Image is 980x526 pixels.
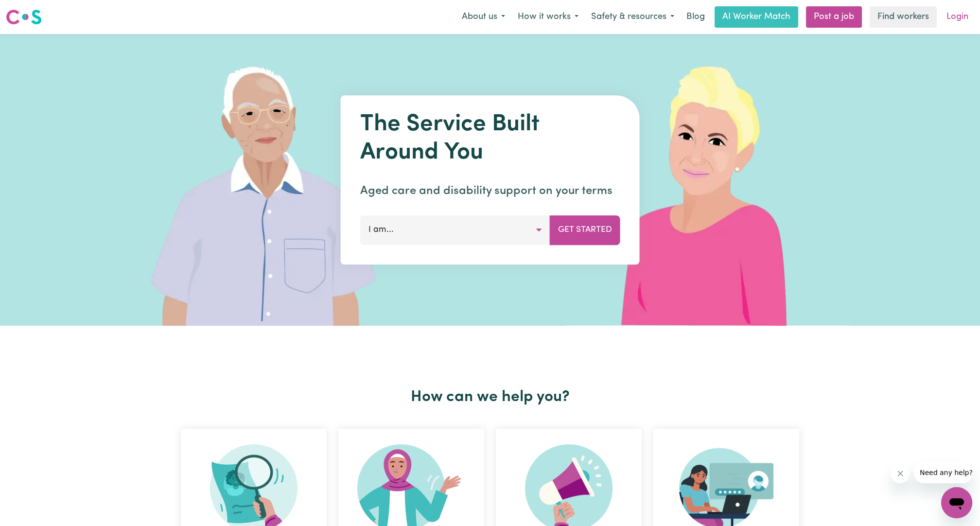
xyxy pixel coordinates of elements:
[806,6,862,28] a: Post a job
[6,6,42,28] a: Careseekers logo
[681,6,711,28] a: Blog
[941,6,974,28] a: Login
[914,462,972,483] iframe: Message from company
[715,6,798,28] a: AI Worker Match
[511,7,585,27] button: How it works
[360,215,550,245] button: I am...
[550,215,620,245] button: Get Started
[6,7,59,15] span: Need any help?
[360,111,620,167] h1: The Service Built Around You
[175,388,805,406] h2: How can we help you?
[360,182,620,200] p: Aged care and disability support on your terms
[585,7,681,27] button: Safety & resources
[6,8,42,26] img: Careseekers logo
[891,464,910,483] iframe: Close message
[870,6,937,28] a: Find workers
[455,7,511,27] button: About us
[941,487,972,518] iframe: Button to launch messaging window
